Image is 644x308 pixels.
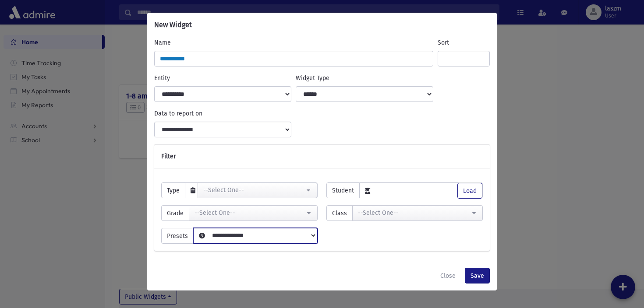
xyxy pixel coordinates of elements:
span: Student [326,182,360,198]
div: --Select One-- [358,208,470,217]
h6: New Widget [154,20,192,30]
span: Presets [161,228,194,244]
label: Data to report on [154,109,202,118]
label: Widget Type [296,73,329,83]
div: Filter [154,145,490,168]
span: Grade [161,205,189,221]
div: --Select One-- [203,185,304,195]
label: Sort [438,38,449,47]
span: Type [161,182,185,198]
span: Class [326,205,353,221]
div: --Select One-- [195,208,305,217]
button: Close [435,268,461,283]
button: --Select One-- [352,205,483,221]
button: --Select One-- [198,182,317,198]
label: Entity [154,73,170,83]
button: --Select One-- [189,205,318,221]
button: Save [465,268,490,283]
label: Name [154,38,171,47]
button: Load [457,183,482,199]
